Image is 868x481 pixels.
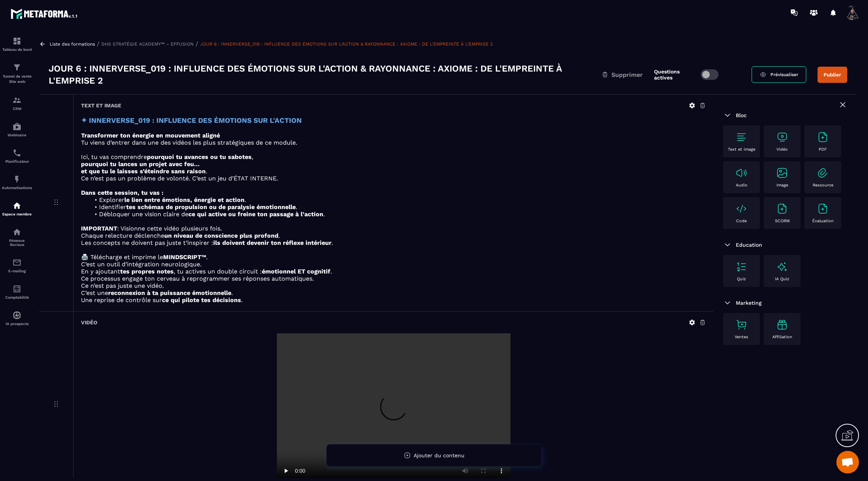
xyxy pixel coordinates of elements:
[147,153,252,160] strong: pourquoi tu avances ou tu sabotes
[200,41,493,47] a: JOUR 6 : INNERVERSE_019 : INFLUENCE DES ÉMOTIONS SUR L'ACTION & RAYONNANCE : AXIOME : DE L'EMPREI...
[81,239,706,246] p: Les concepts ne doivent pas juste t’inspirer : .
[12,37,21,46] img: formation
[12,201,21,210] img: automations
[108,289,231,296] strong: reconnexion à ta puissance émotionnelle
[12,96,21,105] img: formation
[81,282,706,289] p: Ce n’est pas juste une vidéo.
[81,319,97,325] h6: Vidéo
[12,311,21,320] img: automations
[735,131,747,143] img: text-image no-wra
[776,131,788,143] img: text-image no-wra
[2,322,32,326] p: IA prospects
[817,131,829,143] img: text-image no-wra
[124,196,245,203] strong: le lien entre émotions, énergie et action
[735,167,747,179] img: text-image no-wra
[2,159,32,163] p: Planificateur
[50,41,95,47] p: Liste des formations
[12,284,21,293] img: accountant
[164,232,278,239] strong: un niveau de conscience plus profond
[752,66,806,83] a: Prévisualiser
[12,122,21,131] img: automations
[723,298,732,307] img: arrow-down
[81,225,706,232] p: : Visionne cette vidéo plusieurs fois.
[736,242,762,248] span: Education
[737,276,746,281] p: Quiz
[126,203,296,211] strong: tes schémas de propulsion ou de paralysie émotionnelle
[836,451,859,473] div: Ouvrir le chat
[81,168,706,175] p: .
[770,72,798,77] span: Prévisualiser
[81,102,121,108] h6: Text et image
[81,139,706,146] p: Tu viens d’entrer dans une des vidéos les plus stratégiques de ce module.
[213,239,332,246] strong: ils doivent devenir ton réflexe intérieur
[11,7,78,20] img: logo
[2,133,32,137] p: Webinaire
[2,143,32,169] a: schedulerschedulerPlanificateur
[776,203,788,215] img: text-image no-wra
[736,300,762,306] span: Marketing
[81,275,706,282] p: Ce processus engage ton cerveau à reprogrammer ses réponses automatiques.
[81,261,706,268] p: C’est un outil d’intégration neurologique.
[90,196,706,203] li: Explorer .
[735,334,748,339] p: Ventes
[12,148,21,157] img: scheduler
[776,147,788,152] p: Vidéo
[776,261,788,273] img: text-image
[12,258,21,267] img: email
[2,295,32,299] p: Comptabilité
[81,175,706,182] p: Ce n’est pas un problème de volonté. C’est un jeu d’ÉTAT INTERNE.
[2,169,32,195] a: automationsautomationsAutomatisations
[654,69,697,81] label: Questions actives
[611,71,643,78] span: Supprimer
[262,268,330,275] strong: émotionnel ET cognitif
[81,289,706,296] p: C’est une .
[813,183,833,188] p: Ressource
[81,132,220,139] strong: Transformer ton énergie en mouvement aligné
[2,269,32,273] p: E-mailing
[12,175,21,184] img: automations
[81,153,706,160] p: Ici, tu vas comprendre ,
[2,116,32,143] a: automationsautomationsWebinaire
[12,63,21,72] img: formation
[776,167,788,179] img: text-image no-wra
[723,240,732,249] img: arrow-down
[101,41,194,47] a: DHS STRATÉGIE ACADEMY™ – EFFUSION
[2,31,32,57] a: formationformationTableau de bord
[817,203,829,215] img: text-image no-wra
[90,203,706,211] li: Identifier .
[81,296,706,304] p: Une reprise de contrôle sur .
[775,218,790,223] p: SCORM
[817,167,829,179] img: text-image no-wra
[2,74,32,84] p: Tunnel de vente Site web
[81,160,200,168] strong: pourquoi tu lances un projet avec feu…
[723,111,732,120] img: arrow-down
[81,116,302,125] strong: ✦ INNERVERSE_019 : INFLUENCE DES ÉMOTIONS SUR L'ACTION
[812,218,834,223] p: Évaluation
[2,252,32,279] a: emailemailE-mailing
[81,168,206,175] strong: et que tu le laisses s’éteindre sans raison
[735,319,747,331] img: text-image no-wra
[819,147,827,152] p: PDF
[12,228,21,237] img: social-network
[736,183,747,188] p: Audio
[81,253,706,261] p: 🖨️ Télécharge et imprime le .
[81,225,117,232] strong: IMPORTANT
[162,296,241,304] strong: ce qui pilote tes décisions
[735,261,747,273] img: text-image no-wra
[163,253,206,261] strong: MINDSCRIPT™
[736,218,747,223] p: Code
[81,268,706,275] p: En y ajoutant , tu actives un double circuit : .
[736,112,747,118] span: Bloc
[2,238,32,247] p: Réseaux Sociaux
[775,276,789,281] p: IA Quiz
[818,67,847,83] button: Publier
[2,212,32,216] p: Espace membre
[2,195,32,222] a: automationsautomationsEspace membre
[81,232,706,239] p: Chaque relecture déclenche .
[97,40,99,47] span: /
[120,268,174,275] strong: tes propres notes
[772,334,792,339] p: Affiliation
[728,147,755,152] p: Text et image
[776,319,788,331] img: text-image
[776,183,788,188] p: Image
